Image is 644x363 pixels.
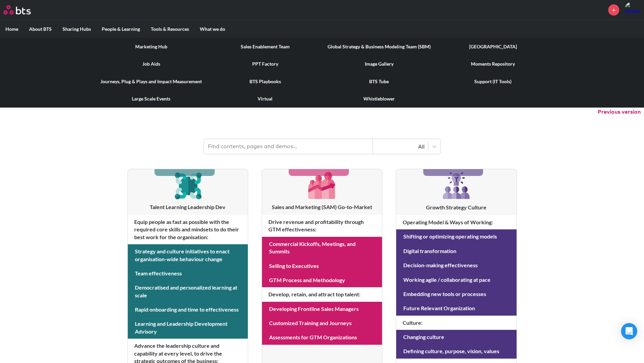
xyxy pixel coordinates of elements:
h3: Growth Strategy Culture [396,204,516,211]
h4: Drive revenue and profitability through GTM effectiveness : [262,215,382,237]
h4: Culture : [396,316,516,330]
label: People & Learning [96,20,145,38]
label: Tools & Resources [145,20,194,38]
a: Profile [624,2,641,18]
button: Previous version [598,108,641,116]
h3: Sales and Marketing (SAM) Go-to-Market [262,203,382,211]
input: Find contents, pages and demos... [204,139,373,154]
img: [object Object] [440,169,473,202]
img: Abilash Thout [624,2,641,18]
img: [object Object] [172,169,204,201]
a: + [608,4,619,16]
h4: Operating Model & Ways of Working : [396,215,516,229]
img: [object Object] [306,169,338,201]
h4: Equip people as fast as possible with the required core skills and mindsets to do their best work... [128,215,248,244]
div: Open Intercom Messenger [621,323,637,339]
label: About BTS [24,20,57,38]
div: All [376,143,425,150]
h4: Develop, retain, and attract top talent : [262,287,382,301]
a: Go home [3,5,43,15]
h3: Talent Learning Leadership Dev [128,203,248,211]
label: What we do [194,20,231,38]
label: Sharing Hubs [57,20,96,38]
img: BTS Logo [3,5,31,15]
